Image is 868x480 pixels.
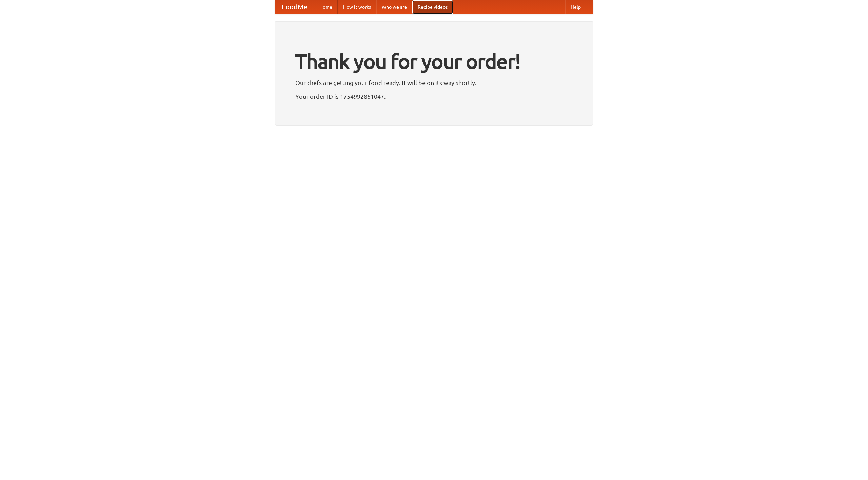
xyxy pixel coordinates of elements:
a: Help [565,0,586,14]
h1: Thank you for your order! [295,45,573,78]
a: Who we are [376,0,412,14]
p: Your order ID is 1754992851047. [295,91,573,101]
a: How it works [338,0,376,14]
p: Our chefs are getting your food ready. It will be on its way shortly. [295,78,573,88]
a: FoodMe [275,0,314,14]
a: Recipe videos [412,0,453,14]
a: Home [314,0,338,14]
